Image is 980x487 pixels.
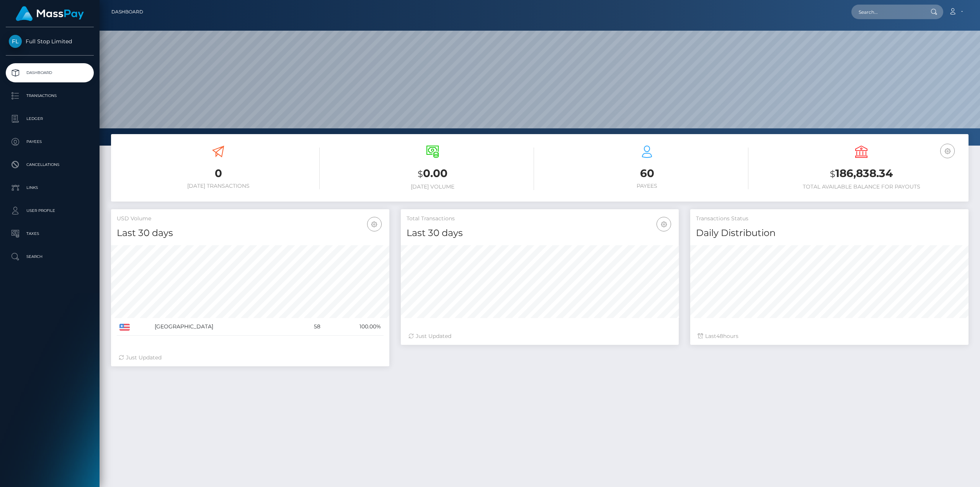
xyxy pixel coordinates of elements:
[9,205,91,216] p: User Profile
[9,182,91,193] p: Links
[331,166,534,182] h3: 0.00
[6,63,94,82] a: Dashboard
[6,109,94,128] a: Ledger
[119,324,130,331] img: US.png
[6,224,94,243] a: Taxes
[760,166,963,182] h3: 186,838.34
[418,169,423,179] small: $
[119,354,382,362] div: Just Updated
[716,333,723,339] span: 48
[760,184,963,190] h6: Total Available Balance for Payouts
[6,247,94,266] a: Search
[331,184,534,190] h6: [DATE] Volume
[6,178,94,197] a: Links
[407,215,673,223] h5: Total Transactions
[9,90,91,102] p: Transactions
[6,86,94,105] a: Transactions
[111,4,143,20] a: Dashboard
[152,318,296,336] td: [GEOGRAPHIC_DATA]
[9,136,91,148] p: Payees
[696,226,963,240] h4: Daily Distribution
[851,5,923,19] input: Search...
[323,318,384,336] td: 100.00%
[117,226,384,240] h4: Last 30 days
[117,183,320,189] h6: [DATE] Transactions
[9,113,91,125] p: Ledger
[9,251,91,262] p: Search
[117,215,384,223] h5: USD Volume
[408,332,671,340] div: Just Updated
[546,183,748,189] h6: Payees
[698,332,961,340] div: Last hours
[117,166,320,181] h3: 0
[407,226,673,240] h4: Last 30 days
[6,132,94,151] a: Payees
[9,67,91,79] p: Dashboard
[6,38,94,45] span: Full Stop Limited
[6,155,94,174] a: Cancellations
[6,201,94,220] a: User Profile
[16,6,84,21] img: MassPay Logo
[830,169,835,179] small: $
[696,215,963,223] h5: Transactions Status
[9,159,91,171] p: Cancellations
[546,166,748,181] h3: 60
[9,35,22,48] img: Full Stop Limited
[296,318,323,336] td: 58
[9,228,91,239] p: Taxes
